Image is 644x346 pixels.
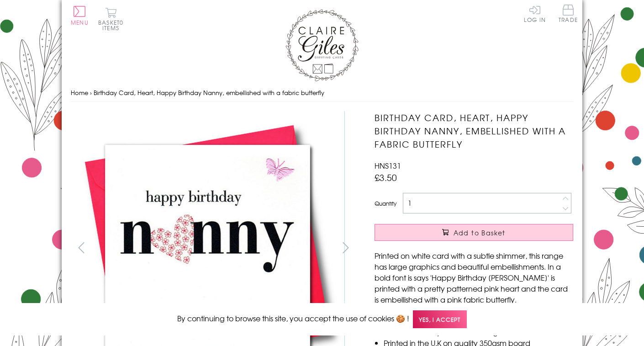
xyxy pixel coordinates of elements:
[90,88,92,97] span: ›
[524,5,546,22] a: Log In
[285,9,359,81] img: Claire Giles Greetings Cards
[71,18,89,27] span: Menu
[375,250,573,305] p: Printed on white card with a subtle shimmer, this range has large graphics and beautiful embellis...
[413,310,467,328] span: Yes, I accept
[375,224,573,241] button: Add to Basket
[71,88,88,97] a: Home
[559,5,578,22] span: Trade
[71,6,89,25] button: Menu
[375,160,401,171] span: HNS131
[336,237,356,258] button: next
[454,228,506,237] span: Add to Basket
[71,237,91,258] button: prev
[375,111,573,150] h1: Birthday Card, Heart, Happy Birthday Nanny, embellished with a fabric butterfly
[559,5,578,24] a: Trade
[94,88,324,97] span: Birthday Card, Heart, Happy Birthday Nanny, embellished with a fabric butterfly
[71,84,573,102] nav: breadcrumbs
[102,18,123,32] span: 0 items
[375,171,397,184] span: £3.50
[98,7,123,31] button: Basket0 items
[375,199,396,208] label: Quantity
